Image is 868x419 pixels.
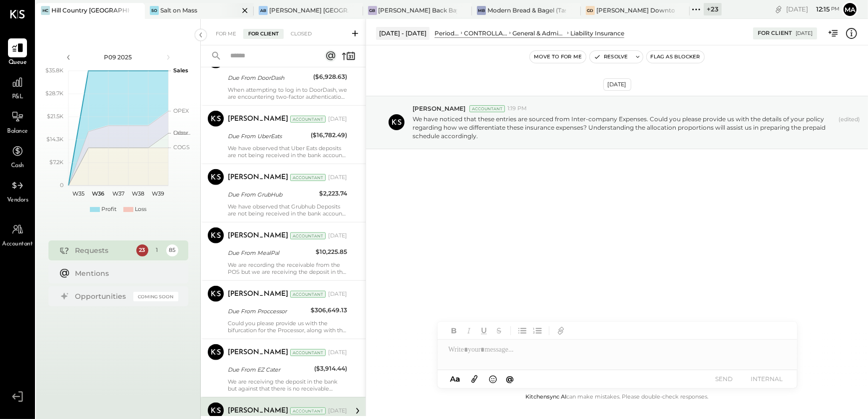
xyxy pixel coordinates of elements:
[586,6,595,15] div: GD
[290,349,326,356] div: Accountant
[46,136,63,143] text: $14.3K
[51,6,130,14] div: Hill Country [GEOGRAPHIC_DATA]
[704,372,744,386] button: SEND
[45,90,63,97] text: $28.7K
[12,93,23,102] span: P&L
[228,173,288,183] div: [PERSON_NAME]
[228,203,347,217] div: We have observed that Grubhub Deposits are not being received in the bank account. Currently, onl...
[774,4,784,14] div: copy link
[135,206,146,213] div: Loss
[376,27,430,39] div: [DATE] - [DATE]
[60,182,63,189] text: 0
[758,29,792,37] div: For Client
[136,244,148,256] div: 23
[173,67,188,74] text: Sales
[75,291,128,301] div: Opportunities
[47,113,63,120] text: $21.5K
[590,51,632,63] button: Resolve
[311,130,347,140] div: ($16,782.49)
[311,305,347,315] div: $306,649.13
[243,29,284,39] div: For Client
[0,142,34,171] a: Cash
[290,291,326,298] div: Accountant
[269,6,348,14] div: [PERSON_NAME] [GEOGRAPHIC_DATA]
[228,261,347,275] div: We are recording the receivable from the POS but we are receiving the deposit in the bank so can ...
[596,6,675,14] div: [PERSON_NAME] Downtown
[603,78,631,91] div: [DATE]
[152,190,164,197] text: W39
[328,174,347,182] div: [DATE]
[747,372,787,386] button: INTERNAL
[455,374,460,384] span: a
[2,240,33,249] span: Accountant
[839,116,860,140] span: (edited)
[328,349,347,357] div: [DATE]
[259,6,268,15] div: AB
[328,407,347,415] div: [DATE]
[469,105,505,112] div: Accountant
[133,292,178,301] div: Coming Soon
[554,324,567,337] button: Add URL
[72,190,84,197] text: W35
[507,105,527,113] span: 1:19 PM
[704,3,722,15] div: + 23
[7,196,28,205] span: Vendors
[313,72,347,82] div: ($6,928.63)
[319,189,347,199] div: $2,223.74
[228,289,288,299] div: [PERSON_NAME]
[290,116,326,123] div: Accountant
[503,373,517,385] button: @
[842,1,858,17] button: Ma
[379,6,457,14] div: [PERSON_NAME] Back Bay
[328,290,347,298] div: [DATE]
[290,232,326,239] div: Accountant
[647,51,704,63] button: Flag as Blocker
[228,73,310,83] div: Due From DoorDash
[228,190,316,200] div: Due From GrubHub
[530,51,586,63] button: Move to for me
[531,324,544,337] button: Ordered List
[150,6,159,15] div: So
[76,53,161,61] div: P09 2025
[11,162,24,171] span: Cash
[112,190,124,197] text: W37
[75,268,173,278] div: Mentions
[228,306,308,316] div: Due From Proccessor
[570,29,624,37] div: Liability Insurance
[228,348,288,358] div: [PERSON_NAME]
[0,73,34,102] a: P&L
[368,6,377,15] div: GB
[0,107,34,136] a: Balance
[228,378,347,392] div: We are receiving the deposit in the bank but against that there is no receivable showing in the P...
[290,174,326,181] div: Accountant
[228,114,288,124] div: [PERSON_NAME]
[0,38,34,67] a: Queue
[8,58,27,67] span: Queue
[228,406,288,416] div: [PERSON_NAME]
[228,320,347,334] div: Could you please provide us with the bifurcation for the Processor, along with the login credenti...
[516,324,529,337] button: Unordered List
[487,6,566,14] div: Modern Bread & Bagel (Tastebud Market, LLC)
[0,176,34,205] a: Vendors
[101,206,116,213] div: Profit
[413,115,835,140] p: We have noticed that these entries are sourced from Inter-company Expenses. Could you please prov...
[492,324,505,337] button: Strikethrough
[151,244,163,256] div: 1
[228,86,347,100] div: When attempting to log in to DoorDash, we are encountering two-factor authentication issues as we...
[166,244,178,256] div: 85
[314,364,347,374] div: ($3,914.44)
[173,129,190,136] text: Occu...
[447,324,460,337] button: Bold
[211,29,241,39] div: For Me
[477,324,490,337] button: Underline
[512,29,565,37] div: General & Administrative Expenses
[316,247,347,257] div: $10,225.85
[92,190,104,197] text: W36
[286,29,317,39] div: Closed
[328,232,347,240] div: [DATE]
[173,144,190,151] text: COGS
[464,29,507,37] div: CONTROLLABLE EXPENSES
[506,374,514,384] span: @
[786,4,840,14] div: [DATE]
[160,6,197,14] div: Salt on Mass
